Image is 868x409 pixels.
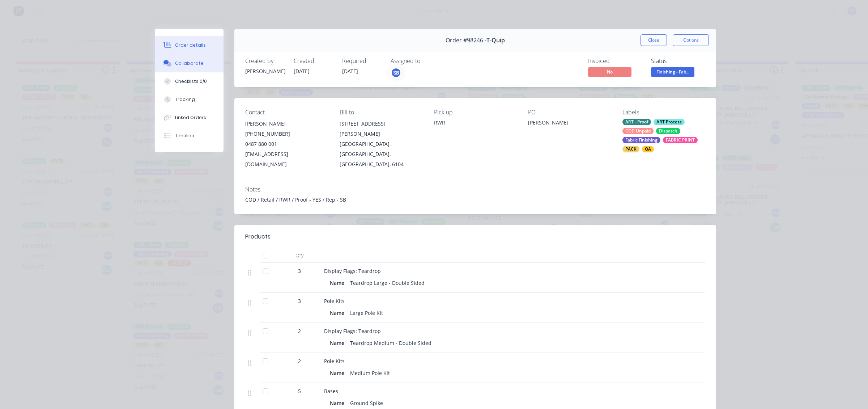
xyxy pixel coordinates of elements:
[245,186,705,193] div: Notes
[651,67,694,78] button: Finishing - Fab...
[528,109,611,116] div: PO
[622,109,705,116] div: Labels
[245,232,271,241] div: Products
[340,109,422,116] div: Bill to
[324,358,345,364] span: Pole Kits
[528,119,611,129] div: [PERSON_NAME]
[588,58,642,64] div: Invoiced
[642,146,654,152] div: QA
[340,119,422,139] div: [STREET_ADDRESS][PERSON_NAME]
[663,137,698,143] div: FABRIC PRINT
[324,298,345,304] span: Pole Kits
[622,137,660,143] div: Fabric Finishing
[330,398,347,408] div: Name
[294,68,310,75] span: [DATE]
[324,267,381,274] span: Display Flags: Teardrop
[175,78,207,85] div: Checklists 0/0
[245,119,328,129] div: [PERSON_NAME]
[330,338,347,348] div: Name
[324,388,338,395] span: Bases
[155,72,224,90] button: Checklists 0/0
[588,67,631,76] span: No
[434,119,517,126] div: RWR
[298,297,301,305] span: 3
[673,34,709,46] button: Options
[391,58,463,64] div: Assigned to
[391,67,401,78] button: SB
[324,328,381,334] span: Display Flags: Teardrop
[654,119,685,125] div: ART Process
[175,132,194,139] div: Timeline
[175,60,204,67] div: Collaborate
[155,54,224,72] button: Collaborate
[347,398,386,408] div: Ground Spike
[155,36,224,54] button: Order details
[330,308,347,318] div: Name
[294,58,333,64] div: Created
[622,119,651,125] div: ART - Proof
[342,68,358,75] span: [DATE]
[245,119,328,169] div: [PERSON_NAME][PHONE_NUMBER]0487 880 001[EMAIL_ADDRESS][DOMAIN_NAME]
[347,368,393,378] div: Medium Pole Kit
[347,278,427,288] div: Teardrop Large - Double Sided
[651,67,694,76] span: Finishing - Fab...
[175,114,206,121] div: Linked Orders
[622,128,654,134] div: COD Unpaid
[298,327,301,335] span: 2
[175,42,206,49] div: Order details
[245,109,328,116] div: Contact
[656,128,680,134] div: Dispatch
[245,196,705,203] div: COD / Retail / RWR / Proof - YES / Rep - SB
[340,119,422,169] div: [STREET_ADDRESS][PERSON_NAME][GEOGRAPHIC_DATA], [GEOGRAPHIC_DATA], [GEOGRAPHIC_DATA], 6104
[245,58,285,64] div: Created by
[155,109,224,127] button: Linked Orders
[298,357,301,365] span: 2
[245,139,328,149] div: 0487 880 001
[298,267,301,275] span: 3
[342,58,382,64] div: Required
[245,149,328,169] div: [EMAIL_ADDRESS][DOMAIN_NAME]
[641,34,667,46] button: Close
[245,67,285,75] div: [PERSON_NAME]
[330,278,347,288] div: Name
[175,96,195,103] div: Tracking
[651,58,705,64] div: Status
[155,90,224,109] button: Tracking
[155,127,224,145] button: Timeline
[434,109,517,116] div: Pick up
[347,338,434,348] div: Teardrop Medium - Double Sided
[486,37,505,44] span: T-Quip
[245,129,328,139] div: [PHONE_NUMBER]
[347,308,386,318] div: Large Pole Kit
[298,387,301,395] span: 5
[278,248,321,263] div: Qty
[330,368,347,378] div: Name
[622,146,639,152] div: PACK
[446,37,486,44] span: Order #98246 -
[340,139,422,169] div: [GEOGRAPHIC_DATA], [GEOGRAPHIC_DATA], [GEOGRAPHIC_DATA], 6104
